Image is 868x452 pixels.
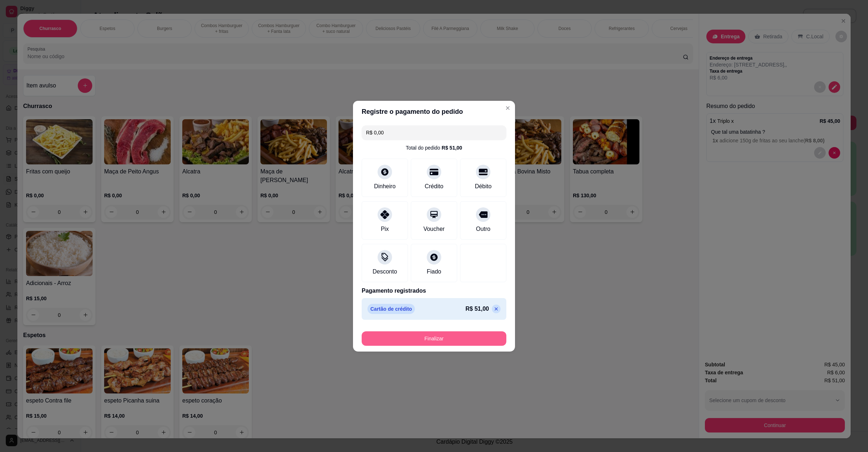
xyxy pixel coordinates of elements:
[502,102,514,114] button: Close
[406,144,462,151] div: Total do pedido
[424,225,445,233] div: Voucher
[367,304,415,314] p: Cartão de crédito
[475,182,492,191] div: Débito
[425,182,443,191] div: Crédito
[442,144,462,151] div: R$ 51,00
[476,225,490,233] div: Outro
[366,125,502,140] input: Ex.: hambúrguer de cordeiro
[374,182,396,191] div: Dinheiro
[465,305,489,313] p: R$ 51,00
[362,331,506,346] button: Finalizar
[373,267,397,276] div: Desconto
[362,287,506,295] p: Pagamento registrados
[353,101,515,122] header: Registre o pagamento do pedido
[427,267,441,276] div: Fiado
[381,225,389,233] div: Pix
